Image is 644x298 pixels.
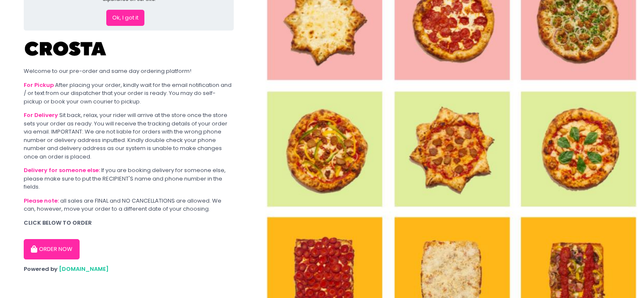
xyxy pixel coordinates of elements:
[24,239,80,259] button: ORDER NOW
[24,81,54,89] b: For Pickup
[24,265,234,273] div: Powered by
[24,166,234,191] div: If you are booking delivery for someone else, please make sure to put the RECIPIENT'S name and ph...
[24,36,108,61] img: Crosta Pizzeria
[24,197,234,213] div: all sales are FINAL and NO CANCELLATIONS are allowed. We can, however, move your order to a diffe...
[24,197,59,205] b: Please note:
[106,10,144,26] button: Ok, I got it
[24,219,234,227] div: CLICK BELOW TO ORDER
[24,111,58,119] b: For Delivery
[24,81,234,106] div: After placing your order, kindly wait for the email notification and / or text from our dispatche...
[24,67,234,75] div: Welcome to our pre-order and same day ordering platform!
[24,111,234,161] div: Sit back, relax, your rider will arrive at the store once the store sets your order as ready. You...
[59,265,109,273] a: [DOMAIN_NAME]
[24,166,100,174] b: Delivery for someone else:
